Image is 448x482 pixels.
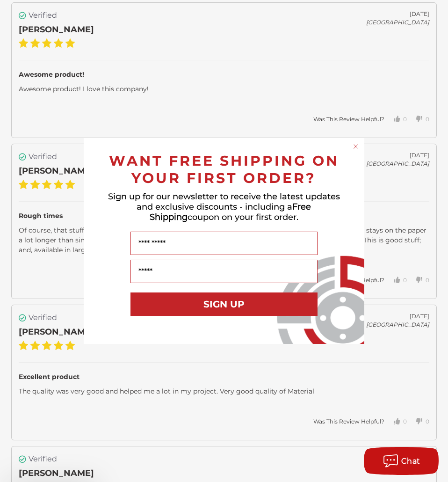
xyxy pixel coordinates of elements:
button: SIGN UP [130,292,318,316]
span: Chat [401,457,420,466]
span: Sign up for our newsletter to receive the latest updates and exclusive discounts - including a co... [108,191,340,222]
button: Chat [364,447,439,475]
button: Close dialog [351,142,361,151]
span: Free Shipping [150,202,311,222]
span: WANT FREE SHIPPING ON YOUR FIRST ORDER? [109,152,339,187]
